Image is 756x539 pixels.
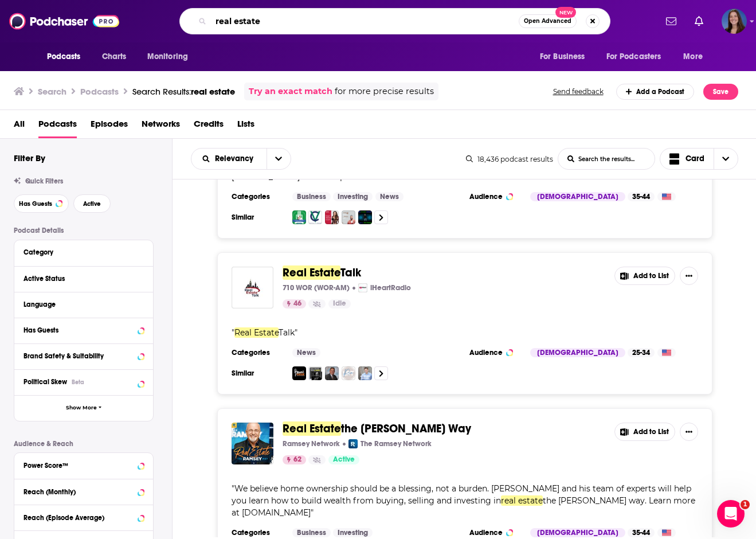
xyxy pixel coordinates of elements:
[73,194,111,213] button: Active
[328,455,359,464] a: Active
[9,10,119,32] a: Podchaser - Follow, Share and Rate Podcasts
[550,87,607,96] button: Send feedback
[80,86,119,97] h3: Podcasts
[283,455,306,464] a: 62
[237,115,254,138] a: Lists
[661,11,681,31] a: Show notifications dropdown
[703,84,738,100] button: Save
[283,423,471,435] a: Real Estatethe [PERSON_NAME] Way
[47,49,81,65] span: Podcasts
[292,192,331,201] a: Business
[25,177,63,185] span: Quick Filters
[308,210,322,224] img: Fifteen Minutes to Financial Freedom
[23,374,144,389] button: Political SkewBeta
[530,528,625,537] div: [DEMOGRAPHIC_DATA]
[530,348,625,357] div: [DEMOGRAPHIC_DATA]
[342,366,355,380] img: Real Talk in Real Estate
[102,49,127,65] span: Charts
[292,366,306,380] img: Real Talk on Real Estate
[23,462,134,470] div: Power Score™
[279,327,295,338] span: Talk
[341,421,471,436] span: the [PERSON_NAME] Way
[540,49,585,65] span: For Business
[23,458,144,472] button: Power Score™
[38,86,66,97] h3: Search
[325,366,339,380] a: Let's Talk Real Estate
[293,454,301,466] span: 62
[191,155,267,163] button: open menu
[132,86,235,97] a: Search Results:real estate
[249,85,332,98] a: Try an exact match
[741,500,750,509] span: 1
[23,352,134,360] div: Brand Safety & Suitability
[14,440,154,448] p: Audience & Reach
[333,192,373,201] a: Investing
[23,514,134,522] div: Reach (Episode Average)
[614,267,675,285] button: Add to List
[39,46,96,68] button: open menu
[232,327,297,338] span: " "
[690,11,708,31] a: Show notifications dropdown
[23,248,136,256] div: Category
[283,265,340,280] span: Real Estate
[23,349,144,363] button: Brand Safety & Suitability
[628,348,655,357] div: 25-34
[232,348,283,357] h3: Categories
[340,265,361,280] span: Talk
[333,298,346,310] span: Idle
[147,49,188,65] span: Monitoring
[23,245,144,259] button: Category
[23,326,134,334] div: Has Guests
[95,46,134,68] a: Charts
[232,192,283,201] h3: Categories
[283,283,350,292] p: 710 WOR (WOR-AM)
[348,439,358,448] img: The Ramsey Network
[232,267,273,308] img: Real Estate Talk
[72,378,84,386] div: Beta
[683,49,703,65] span: More
[333,528,373,537] a: Investing
[375,192,404,201] a: News
[680,423,698,441] button: Show More Button
[722,9,747,34] img: User Profile
[179,8,610,34] div: Search podcasts, credits, & more...
[232,423,273,464] img: Real Estate the Ramsey Way
[292,348,320,357] a: News
[38,115,77,138] a: Podcasts
[358,283,411,292] a: iHeartRadioiHeartRadio
[325,210,339,224] img: Smart Advice with Carissa Lucreziano
[232,369,283,378] h3: Similar
[358,283,367,292] img: iHeartRadio
[14,115,25,138] a: All
[232,483,695,518] span: " "
[555,7,576,18] span: New
[348,439,432,448] a: The Ramsey NetworkThe Ramsey Network
[234,327,279,338] span: Real Estate
[292,210,306,224] img: Wealth Wisdom Financial Podcast
[23,275,136,283] div: Active Status
[23,510,144,524] button: Reach (Episode Average)
[342,210,355,224] a: Is It in the Budget?
[358,366,372,380] img: Real Talk About Real Estate
[283,421,341,436] span: Real Estate
[722,9,747,34] button: Show profile menu
[23,271,144,286] button: Active Status
[23,323,144,337] button: Has Guests
[142,115,180,138] span: Networks
[616,84,695,100] a: Add a Podcast
[132,86,235,97] div: Search Results:
[194,115,224,138] a: Credits
[91,115,128,138] a: Episodes
[469,528,521,537] h3: Audience
[14,153,45,163] h2: Filter By
[23,378,67,386] span: Political Skew
[308,366,322,380] img: Real Estate Talk & MORE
